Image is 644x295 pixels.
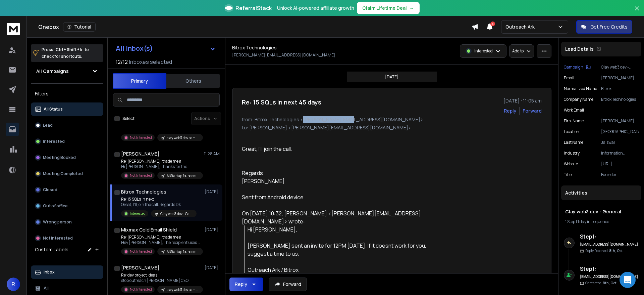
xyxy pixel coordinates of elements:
[601,75,639,81] p: [PERSON_NAME][EMAIL_ADDRESS][DOMAIN_NAME]
[31,265,103,279] button: Inbox
[121,188,166,195] h1: Bitrox Technologies
[43,171,83,176] p: Meeting Completed
[110,42,221,55] button: All Inbox(s)
[42,46,89,60] p: Press to check for shortcuts.
[43,219,72,225] p: Wrong person
[229,278,263,291] button: Reply
[31,183,103,197] button: Closed
[620,272,636,288] div: Open Intercom Messenger
[130,249,152,254] p: Not Interested
[580,265,639,273] h6: Step 1 :
[31,231,103,245] button: Not Interested
[130,211,146,216] p: Interested
[43,139,65,144] p: Interested
[31,102,103,116] button: All Status
[121,278,202,283] p: stop outreach [PERSON_NAME] CEO
[121,202,197,207] p: Great, I'll join the call. Regards Dk
[564,151,580,156] p: industry
[564,65,583,70] p: Campaign
[504,108,517,114] button: Reply
[385,74,398,80] p: [DATE]
[43,123,53,128] p: Lead
[235,281,247,288] div: Reply
[43,155,76,160] p: Meeting Booked
[564,97,593,102] p: Company Name
[601,161,639,167] p: [URL][DOMAIN_NAME]
[130,173,152,178] p: Not Interested
[121,240,202,245] p: Hey [PERSON_NAME], The recipient uses Mixmax
[601,97,639,102] p: Bitrox Technologies
[474,48,493,54] p: Interested
[121,159,202,164] p: Re: [PERSON_NAME], trade me a
[232,44,277,51] h1: Bitrox Technologies
[564,75,574,81] p: Email
[121,164,202,169] p: Hi [PERSON_NAME], Thanks for the
[601,118,639,124] p: [PERSON_NAME]
[578,219,609,224] span: 1 day in sequence
[576,20,632,34] button: Get Free Credits
[585,248,623,253] p: Reply Received
[603,281,616,285] span: 8th, Oct
[31,167,103,180] button: Meeting Completed
[357,2,420,14] button: Claim Lifetime Deal→
[31,119,103,132] button: Lead
[204,151,220,157] p: 11:28 AM
[31,215,103,229] button: Wrong person
[564,65,591,70] button: Campaign
[585,281,616,286] p: Contacted
[205,227,220,233] p: [DATE]
[121,272,202,278] p: Re: dev project ideas
[55,46,83,53] span: Ctrl + Shift + k
[235,4,272,12] span: ReferralStack
[129,58,172,66] h3: Inboxes selected
[601,129,639,134] p: [GEOGRAPHIC_DATA]
[277,5,354,11] p: Unlock AI-powered affiliate growth
[242,145,438,153] div: Great, I'll join the call.
[167,173,199,178] p: AI Startup founders - twist try
[167,249,199,254] p: AI Startup founders - twist try
[116,45,153,52] h1: All Inbox(s)
[564,172,572,177] p: title
[121,151,159,157] h1: [PERSON_NAME]
[242,193,438,201] div: Sent from Android device
[242,116,542,123] p: from: Bitrox Technologies <[PERSON_NAME][EMAIL_ADDRESS][DOMAIN_NAME]>
[269,278,307,291] button: Forward
[242,177,438,185] div: [PERSON_NAME]
[31,135,103,148] button: Interested
[121,264,159,271] h1: [PERSON_NAME]
[564,118,584,124] p: First Name
[564,108,584,113] p: Work Email
[35,246,68,253] h3: Custom Labels
[166,74,220,88] button: Others
[590,24,628,30] p: Get Free Credits
[63,22,96,32] button: Tutorial
[565,46,594,52] p: Lead Details
[564,129,579,134] p: location
[565,219,575,224] span: 1 Step
[31,151,103,164] button: Meeting Booked
[121,235,202,240] p: Re: [PERSON_NAME], trade me a
[43,203,68,209] p: Out of office
[561,185,641,200] div: Activities
[38,22,472,32] div: Onebox
[36,68,69,75] h1: All Campaigns
[633,4,641,20] button: Close banner
[512,48,524,54] p: Add to
[160,211,193,216] p: Clay web3 dev - General
[242,124,542,131] p: to: [PERSON_NAME] <[PERSON_NAME][EMAIL_ADDRESS][DOMAIN_NAME]>
[205,189,220,195] p: [DATE]
[113,73,166,89] button: Primary
[503,97,542,104] p: [DATE] : 11:05 am
[565,208,637,215] h1: Clay web3 dev - General
[564,86,597,91] p: Normalized Name
[130,287,152,292] p: Not Interested
[7,278,20,291] button: R
[167,287,199,292] p: clay web3 dev campaign
[167,135,199,140] p: clay web3 dev campaign
[205,265,220,270] p: [DATE]
[130,135,152,140] p: Not Interested
[564,140,583,145] p: Last Name
[601,65,639,70] p: Clay web3 dev - General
